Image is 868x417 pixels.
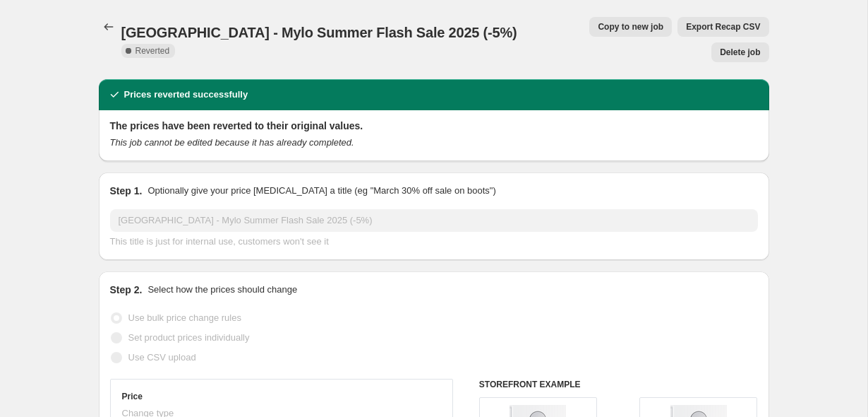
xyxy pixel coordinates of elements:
span: This title is just for internal use, customers won't see it [110,236,329,247]
h2: Step 2. [110,283,143,297]
h2: The prices have been reverted to their original values. [110,119,758,133]
button: Export Recap CSV [677,17,768,37]
span: Export Recap CSV [686,21,760,33]
p: Optionally give your price [MEDICAL_DATA] a title (eg "March 30% off sale on boots") [147,184,495,198]
i: This job cannot be edited because it has already completed. [110,137,354,148]
span: Use CSV upload [128,352,196,363]
h2: Step 1. [110,184,143,198]
span: Use bulk price change rules [128,312,241,323]
span: Set product prices individually [128,332,250,343]
span: Delete job [720,47,760,58]
input: 30% off holiday sale [110,209,758,232]
button: Delete job [711,42,768,62]
span: Copy to new job [598,21,663,33]
h3: Price [122,391,143,402]
button: Copy to new job [589,17,672,37]
h2: Prices reverted successfully [124,88,248,102]
span: [GEOGRAPHIC_DATA] - Mylo Summer Flash Sale 2025 (-5%) [121,25,517,40]
span: Reverted [135,45,170,57]
p: Select how the prices should change [147,283,297,297]
button: Price change jobs [99,17,119,37]
h6: STOREFRONT EXAMPLE [479,379,758,390]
